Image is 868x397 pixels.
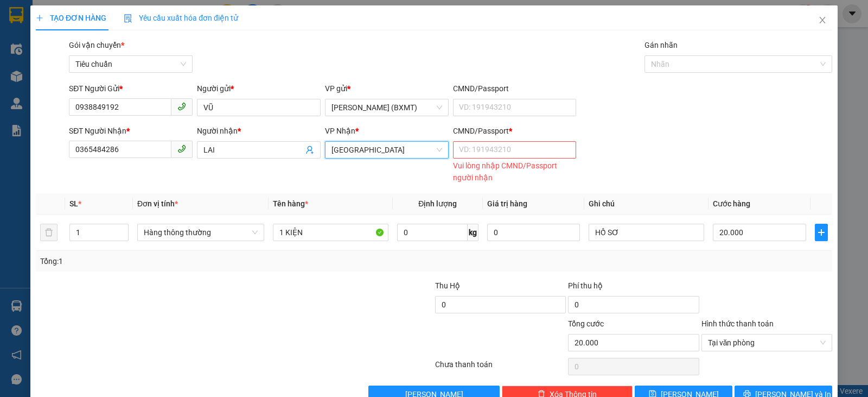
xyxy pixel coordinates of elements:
[104,34,214,47] div: BÌNH
[435,281,460,290] span: Thu Hộ
[273,199,308,208] span: Tên hàng
[9,9,26,21] span: Gửi:
[75,56,186,72] span: Tiêu chuẩn
[815,228,827,237] span: plus
[104,9,214,34] div: [GEOGRAPHIC_DATA]
[487,199,527,208] span: Giá trị hàng
[104,62,214,75] div: 0
[104,47,214,62] div: 0376779771
[9,60,96,75] div: 0917376821
[325,83,449,94] div: VP gửi
[177,102,186,111] span: phone
[69,199,78,208] span: SL
[807,5,838,36] button: Close
[124,14,238,22] span: Yêu cầu xuất hóa đơn điện tử
[40,224,58,241] button: delete
[104,9,130,21] span: Nhận:
[708,335,826,351] span: Tại văn phòng
[568,280,699,296] div: Phí thu hộ
[453,160,577,184] div: Vui lòng nhập CMND/Passport người nhận
[568,319,604,328] span: Tổng cước
[40,255,336,267] div: Tổng: 1
[325,127,355,135] span: VP Nhận
[434,358,567,377] div: Chưa thanh toán
[584,193,709,215] th: Ghi chú
[9,47,96,60] div: NHUNG
[305,146,314,154] span: user-add
[69,125,193,137] div: SĐT Người Nhận
[69,41,124,49] span: Gói vận chuyển
[701,319,774,328] label: Hình thức thanh toán
[418,199,457,208] span: Định lượng
[124,14,132,23] img: icon
[197,125,321,137] div: Người nhận
[818,16,827,24] span: close
[69,83,193,94] div: SĐT Người Gửi
[453,125,577,137] div: CMND/Passport
[468,224,478,241] span: kg
[644,41,678,49] label: Gán nhãn
[197,83,321,94] div: Người gửi
[273,224,388,241] input: VD: Bàn, Ghế
[36,14,106,22] span: TẠO ĐƠN HÀNG
[331,142,442,158] span: Tuy Hòa
[331,99,442,116] span: Hồ Chí Minh (BXMT)
[177,144,186,153] span: phone
[137,199,178,208] span: Đơn vị tính
[36,14,43,22] span: plus
[487,224,580,241] input: 0
[144,224,258,241] span: Hàng thông thường
[713,199,750,208] span: Cước hàng
[589,224,704,241] input: Ghi Chú
[453,83,577,94] div: CMND/Passport
[9,9,96,47] div: [PERSON_NAME] (BXMT)
[815,224,828,241] button: plus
